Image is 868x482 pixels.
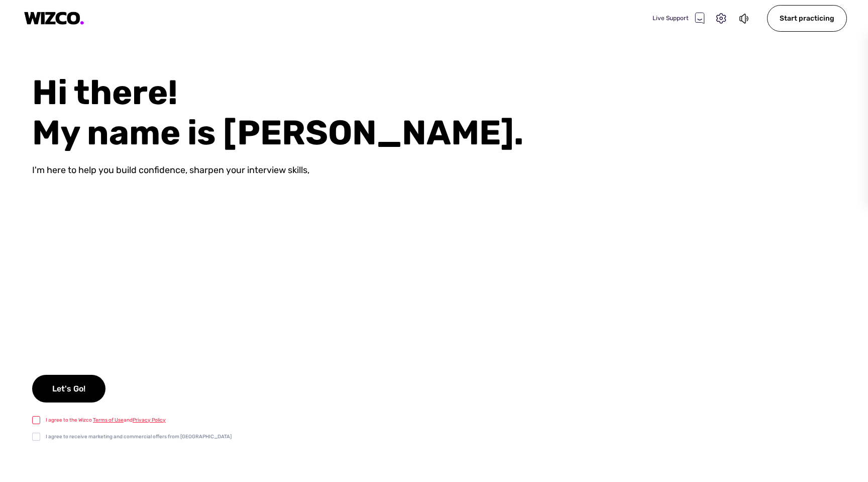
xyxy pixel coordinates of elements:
[93,417,124,423] a: Terms of Use
[32,165,309,176] div: I'm here to help you build confidence, sharpen your interview skills,
[24,12,84,25] img: logo
[133,417,166,423] a: Privacy Policy
[46,416,166,424] div: I agree to the Wizco and
[653,12,705,24] div: Live Support
[46,433,232,441] div: I agree to receive marketing and commercial offers from [GEOGRAPHIC_DATA]
[32,375,105,403] div: Let's Go!
[767,5,847,32] div: Start practicing
[32,72,868,153] div: Hi there! My name is [PERSON_NAME].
